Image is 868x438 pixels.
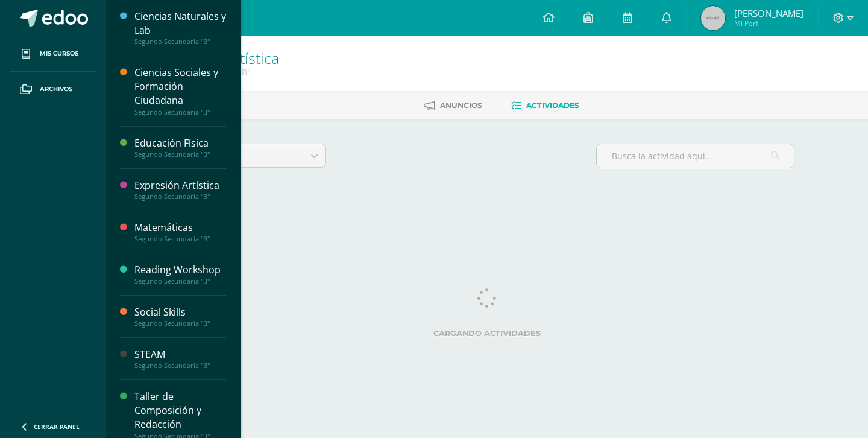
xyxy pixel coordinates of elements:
div: Segundo Secundaria "B" [134,361,226,370]
div: Educación Física [134,136,226,150]
div: Segundo Secundaria "B" [134,37,226,46]
a: Ciencias Naturales y LabSegundo Secundaria "B" [134,10,226,46]
label: Cargando actividades [180,329,794,338]
div: Social Skills [134,305,226,319]
div: Segundo Secundaria "B" [134,108,226,116]
a: MatemáticasSegundo Secundaria "B" [134,221,226,243]
div: Segundo Secundaria "B" [134,235,226,243]
a: Archivos [10,72,96,107]
img: 45x45 [701,6,725,30]
a: Reading WorkshopSegundo Secundaria "B" [134,263,226,285]
div: Reading Workshop [134,263,226,277]
a: Unidad 4 [180,144,325,167]
a: Anuncios [424,96,482,115]
div: Expresión Artística [134,179,226,192]
a: Educación FísicaSegundo Secundaria "B" [134,136,226,159]
div: Segundo Secundaria "B" [134,150,226,159]
div: Segundo Secundaria "B" [134,319,226,328]
div: Taller de Composición y Redacción [134,390,226,431]
span: Archivos [40,84,72,94]
span: Unidad 4 [189,144,294,167]
span: Actividades [526,101,579,110]
div: STEAM [134,348,226,361]
span: Mis cursos [40,49,78,59]
a: Social SkillsSegundo Secundaria "B" [134,305,226,328]
div: Matemáticas [134,221,226,235]
span: Cerrar panel [34,422,80,431]
a: Expresión ArtísticaSegundo Secundaria "B" [134,179,226,201]
div: Ciencias Naturales y Lab [134,10,226,37]
div: Segundo Secundaria "B" [134,192,226,201]
a: Mis cursos [10,36,96,72]
a: STEAMSegundo Secundaria "B" [134,348,226,370]
input: Busca la actividad aquí... [597,144,794,168]
a: Ciencias Sociales y Formación CiudadanaSegundo Secundaria "B" [134,66,226,116]
span: Mi Perfil [734,18,804,28]
span: Anuncios [440,101,482,110]
a: Actividades [511,96,579,115]
div: Segundo Secundaria "B" [134,277,226,285]
span: [PERSON_NAME] [734,7,804,19]
div: Ciencias Sociales y Formación Ciudadana [134,66,226,107]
